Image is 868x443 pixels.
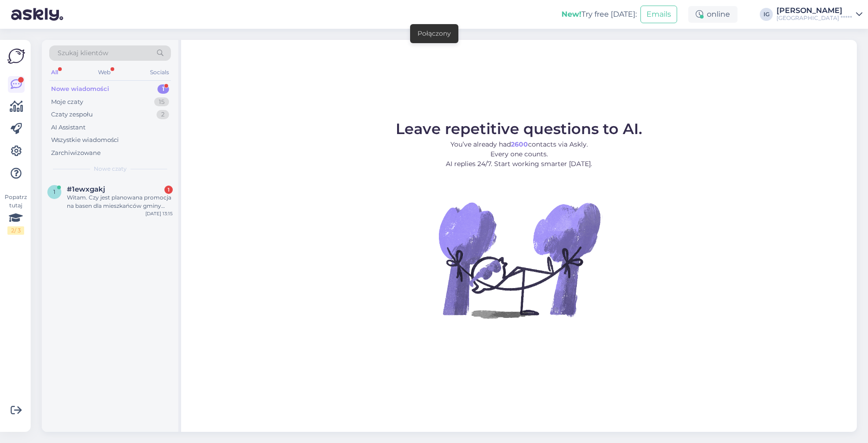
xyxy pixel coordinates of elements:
div: online [688,6,737,23]
span: Nowe czaty [94,165,127,173]
div: Try free [DATE]: [561,9,637,20]
div: Wszystkie wiadomości [51,135,119,145]
a: [PERSON_NAME][GEOGRAPHIC_DATA] ***** [777,7,862,22]
div: [DATE] 13:15 [145,210,173,217]
button: Emails [640,6,677,23]
div: Połączony [418,29,451,39]
div: Moje czaty [51,97,83,107]
img: Askly Logo [7,47,25,65]
b: 2600 [511,140,528,148]
div: 2 / 3 [7,226,24,235]
div: IG [760,8,773,21]
p: You’ve already had contacts via Askly. Every one counts. AI replies 24/7. Start working smarter [... [396,140,642,169]
span: #1ewxgakj [67,185,105,193]
span: Szukaj klientów [58,48,108,58]
div: Web [96,66,112,78]
div: Zarchiwizowane [51,148,101,158]
div: Czaty zespołu [51,110,93,119]
div: Socials [148,66,171,78]
span: Leave repetitive questions to AI. [396,120,642,138]
img: No Chat active [436,176,603,343]
div: 15 [154,97,169,107]
div: Witam. Czy jest planowana promocja na basen dla mieszkańców gminy [GEOGRAPHIC_DATA]? [67,193,173,210]
div: 1 [164,186,173,194]
b: New! [561,10,581,19]
span: 1 [53,188,55,195]
div: Popatrz tutaj [7,193,24,235]
div: All [49,66,60,78]
div: 2 [157,110,169,119]
div: Nowe wiadomości [51,84,109,94]
div: AI Assistant [51,123,85,132]
div: [PERSON_NAME] [777,7,852,14]
div: 1 [157,84,169,94]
